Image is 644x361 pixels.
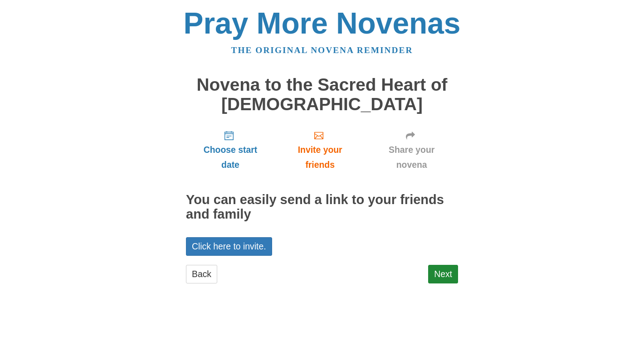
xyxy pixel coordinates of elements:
[186,75,458,114] h1: Novena to the Sacred Heart of [DEMOGRAPHIC_DATA]
[275,123,365,177] a: Invite your friends
[184,6,461,40] a: Pray More Novenas
[195,142,266,172] span: Choose start date
[186,123,275,177] a: Choose start date
[231,45,413,55] a: The original novena reminder
[186,237,272,256] a: Click here to invite.
[374,142,449,172] span: Share your novena
[365,123,458,177] a: Share your novena
[186,193,458,222] h2: You can easily send a link to your friends and family
[428,265,458,283] a: Next
[186,265,217,283] a: Back
[284,142,356,172] span: Invite your friends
